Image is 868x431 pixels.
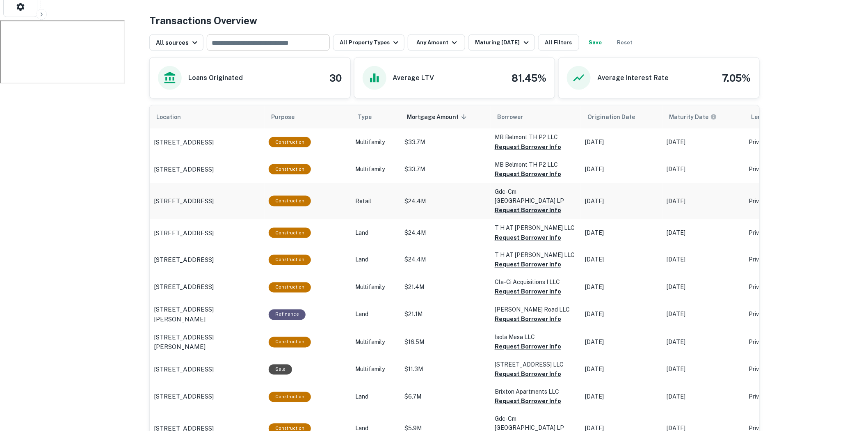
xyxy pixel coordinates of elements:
[538,34,579,51] button: All Filters
[269,137,311,147] div: This loan purpose was for construction
[149,13,257,28] h4: Transactions Overview
[355,165,396,174] p: Multifamily
[154,196,214,206] p: [STREET_ADDRESS]
[154,333,260,352] a: [STREET_ADDRESS][PERSON_NAME]
[154,228,214,238] p: [STREET_ADDRESS]
[358,112,372,122] span: Type
[154,165,260,174] a: [STREET_ADDRESS]
[749,197,815,206] p: Private Money
[582,34,609,51] button: Save your search to get updates of matches that match your search criteria.
[495,342,561,352] button: Request Borrower Info
[154,196,260,206] a: [STREET_ADDRESS]
[404,229,487,237] p: $24.4M
[667,138,741,147] p: [DATE]
[269,255,311,265] div: This loan purpose was for construction
[749,165,815,174] p: Private Money
[404,393,487,401] p: $6.7M
[495,369,561,379] button: Request Borrower Info
[495,260,561,270] button: Request Borrower Info
[188,73,243,83] h6: Loans Originated
[330,71,342,85] h4: 30
[585,138,659,147] p: [DATE]
[269,337,311,347] div: This loan purpose was for construction
[663,105,745,128] th: Maturity dates displayed may be estimated. Please contact the lender for the most accurate maturi...
[587,112,646,122] span: Origination Date
[749,138,815,147] p: Private Money
[154,255,214,265] p: [STREET_ADDRESS]
[355,310,396,319] p: Land
[749,229,815,237] p: Private Money
[827,365,868,405] div: Chat Widget
[475,38,531,48] div: Maturing [DATE]
[722,71,751,85] h4: 7.05%
[156,112,192,122] span: Location
[495,314,561,324] button: Request Borrower Info
[355,138,396,147] p: Multifamily
[745,105,819,128] th: Lender Type
[667,283,741,292] p: [DATE]
[404,338,487,347] p: $16.5M
[581,105,663,128] th: Origination Date
[495,278,577,287] p: Cla-ci Acquisitions I LLC
[495,142,561,152] button: Request Borrower Info
[495,233,561,243] button: Request Borrower Info
[495,360,577,369] p: [STREET_ADDRESS] LLC
[749,310,815,319] p: Private Money
[585,229,659,237] p: [DATE]
[667,229,741,237] p: [DATE]
[585,283,659,292] p: [DATE]
[269,228,311,238] div: This loan purpose was for construction
[154,138,214,147] p: [STREET_ADDRESS]
[585,256,659,264] p: [DATE]
[154,305,260,324] a: [STREET_ADDRESS][PERSON_NAME]
[269,365,292,375] div: Sale
[495,397,561,406] button: Request Borrower Info
[495,287,561,297] button: Request Borrower Info
[667,310,741,319] p: [DATE]
[355,283,396,292] p: Multifamily
[407,112,469,122] span: Mortgage Amount
[495,187,577,205] p: Gdc-cm [GEOGRAPHIC_DATA] LP
[154,365,214,375] p: [STREET_ADDRESS]
[497,112,523,122] span: Borrower
[612,34,638,51] button: Reset
[355,229,396,237] p: Land
[495,169,561,179] button: Request Borrower Info
[404,256,487,264] p: $24.4M
[495,205,561,215] button: Request Borrower Info
[149,34,203,51] button: All sources
[404,165,487,174] p: $33.7M
[495,251,577,260] p: T H AT [PERSON_NAME] LLC
[154,138,260,147] a: [STREET_ADDRESS]
[749,393,815,401] p: Private Money
[749,256,815,264] p: Private Money
[269,196,311,206] div: This loan purpose was for construction
[269,309,306,320] div: This loan purpose was for refinancing
[154,255,260,265] a: [STREET_ADDRESS]
[667,338,741,347] p: [DATE]
[585,197,659,206] p: [DATE]
[333,34,404,51] button: All Property Types
[404,310,487,319] p: $21.1M
[154,228,260,238] a: [STREET_ADDRESS]
[752,112,786,122] span: Lender Type
[495,223,577,232] p: T H AT [PERSON_NAME] LLC
[669,112,728,122] span: Maturity dates displayed may be estimated. Please contact the lender for the most accurate maturi...
[150,105,265,128] th: Location
[404,283,487,292] p: $21.4M
[154,165,214,174] p: [STREET_ADDRESS]
[749,283,815,292] p: Private Money
[154,365,260,375] a: [STREET_ADDRESS]
[269,164,311,174] div: This loan purpose was for construction
[265,105,351,128] th: Purpose
[271,112,305,122] span: Purpose
[749,338,815,347] p: Private Money
[749,365,815,374] p: Private Money
[154,282,214,292] p: [STREET_ADDRESS]
[585,365,659,374] p: [DATE]
[495,305,577,314] p: [PERSON_NAME] Road LLC
[408,34,465,51] button: Any Amount
[669,112,717,122] div: Maturity dates displayed may be estimated. Please contact the lender for the most accurate maturi...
